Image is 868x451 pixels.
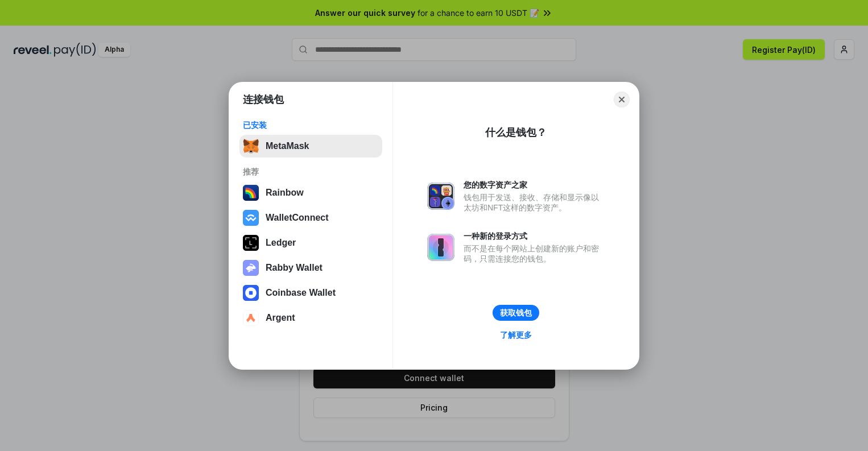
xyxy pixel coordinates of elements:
img: svg+xml,%3Csvg%20xmlns%3D%22http%3A%2F%2Fwww.w3.org%2F2000%2Fsvg%22%20fill%3D%22none%22%20viewBox... [427,234,454,261]
button: Argent [239,307,382,329]
div: 已安装 [243,120,379,130]
a: 了解更多 [493,328,539,342]
div: WalletConnect [266,213,329,223]
div: 获取钱包 [500,308,532,318]
div: 了解更多 [500,330,532,340]
div: 而不是在每个网站上创建新的账户和密码，只需连接您的钱包。 [464,243,605,264]
div: 一种新的登录方式 [464,231,605,241]
img: svg+xml,%3Csvg%20xmlns%3D%22http%3A%2F%2Fwww.w3.org%2F2000%2Fsvg%22%20fill%3D%22none%22%20viewBox... [243,260,259,276]
div: 什么是钱包？ [485,126,547,139]
div: Ledger [266,238,296,248]
div: Rainbow [266,188,304,198]
h1: 连接钱包 [243,93,284,106]
img: svg+xml,%3Csvg%20fill%3D%22none%22%20height%3D%2233%22%20viewBox%3D%220%200%2035%2033%22%20width%... [243,138,259,154]
div: 您的数字资产之家 [464,180,605,190]
img: svg+xml,%3Csvg%20xmlns%3D%22http%3A%2F%2Fwww.w3.org%2F2000%2Fsvg%22%20width%3D%2228%22%20height%3... [243,235,259,251]
img: svg+xml,%3Csvg%20width%3D%2228%22%20height%3D%2228%22%20viewBox%3D%220%200%2028%2028%22%20fill%3D... [243,285,259,301]
div: 钱包用于发送、接收、存储和显示像以太坊和NFT这样的数字资产。 [464,192,605,213]
div: Argent [266,313,295,323]
button: Rainbow [239,181,382,204]
div: 推荐 [243,167,379,177]
div: Rabby Wallet [266,263,323,273]
button: Coinbase Wallet [239,282,382,304]
button: Ledger [239,231,382,254]
div: MetaMask [266,141,309,151]
img: svg+xml,%3Csvg%20width%3D%2228%22%20height%3D%2228%22%20viewBox%3D%220%200%2028%2028%22%20fill%3D... [243,310,259,326]
button: Rabby Wallet [239,256,382,279]
img: svg+xml,%3Csvg%20xmlns%3D%22http%3A%2F%2Fwww.w3.org%2F2000%2Fsvg%22%20fill%3D%22none%22%20viewBox... [427,183,454,210]
img: svg+xml,%3Csvg%20width%3D%2228%22%20height%3D%2228%22%20viewBox%3D%220%200%2028%2028%22%20fill%3D... [243,210,259,226]
button: MetaMask [239,135,382,158]
button: WalletConnect [239,206,382,229]
img: svg+xml,%3Csvg%20width%3D%22120%22%20height%3D%22120%22%20viewBox%3D%220%200%20120%20120%22%20fil... [243,185,259,201]
button: 获取钱包 [493,305,539,321]
div: Coinbase Wallet [266,288,336,298]
button: Close [614,92,630,107]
